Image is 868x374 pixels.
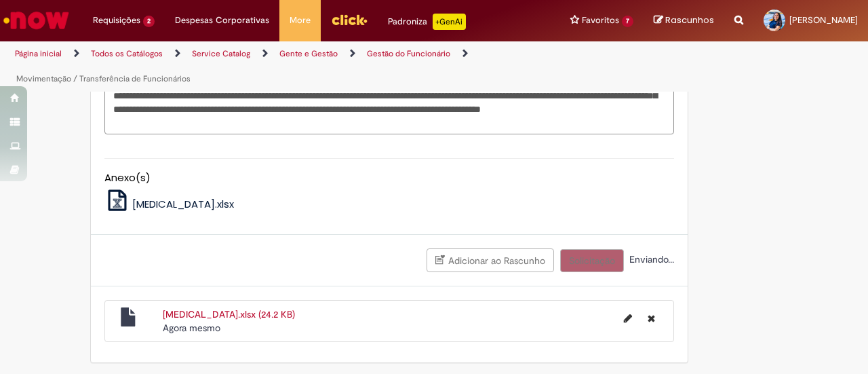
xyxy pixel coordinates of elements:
[16,73,191,84] a: Movimentação / Transferência de Funcionários
[616,307,640,329] button: Editar nome de arquivo Change Job.xlsx
[367,48,450,59] a: Gestão do Funcionário
[175,14,269,27] span: Despesas Corporativas
[91,48,163,59] a: Todos os Catálogos
[622,16,633,27] span: 7
[163,322,220,334] span: Agora mesmo
[163,322,220,334] time: 30/09/2025 18:03:28
[789,14,858,26] span: [PERSON_NAME]
[639,307,663,329] button: Excluir Change Job.xlsx
[104,172,674,184] h5: Anexo(s)
[104,197,235,211] a: [MEDICAL_DATA].xlsx
[654,14,714,27] a: Rascunhos
[627,253,674,265] span: Enviando...
[163,308,295,320] a: [MEDICAL_DATA].xlsx (24.2 KB)
[143,16,155,27] span: 2
[433,14,466,30] p: +GenAi
[582,14,619,27] span: Favoritos
[331,10,368,30] img: click_logo_yellow_360x200.png
[15,48,62,59] a: Página inicial
[665,14,714,26] span: Rascunhos
[290,14,311,27] span: More
[388,14,466,30] div: Padroniza
[132,197,234,211] span: [MEDICAL_DATA].xlsx
[1,7,71,34] img: ServiceNow
[10,41,568,92] ul: Trilhas de página
[279,48,338,59] a: Gente e Gestão
[93,14,140,27] span: Requisições
[192,48,250,59] a: Service Catalog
